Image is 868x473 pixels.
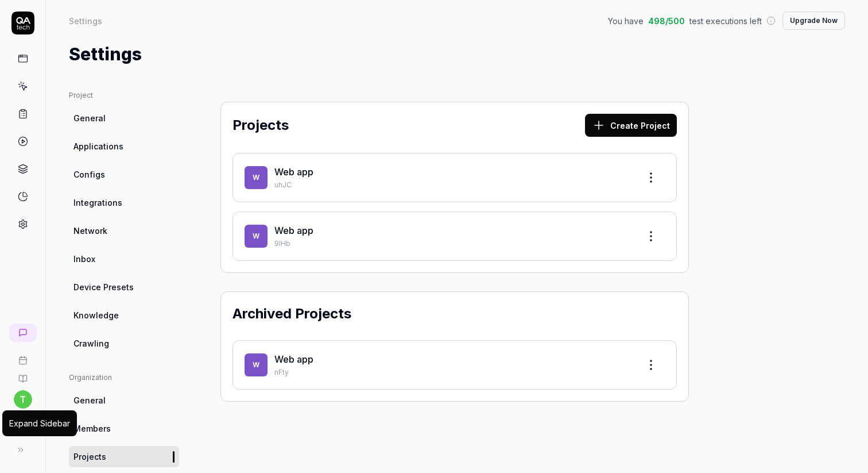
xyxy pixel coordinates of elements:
span: Projects [73,451,106,463]
div: Settings [69,15,102,26]
span: Device Presets [73,281,134,293]
span: General [73,112,106,124]
button: Create Project [585,114,677,137]
div: Project [69,90,179,101]
span: Crawling [73,337,109,349]
a: Network [69,220,179,241]
div: Web app [274,352,630,366]
span: 498 / 500 [648,15,685,27]
h2: Archived Projects [232,303,351,324]
a: Book a call with us [5,347,41,365]
span: Integrations [73,197,122,209]
span: Inbox [73,253,95,265]
span: General [73,394,106,406]
span: Network [73,225,107,237]
a: General [69,390,179,411]
button: Upgrade Now [782,11,845,30]
span: W [245,225,268,248]
a: General [69,107,179,129]
a: Integrations [69,192,179,213]
a: Configs [69,164,179,185]
h1: Settings [69,41,142,67]
a: Members [69,418,179,439]
p: 9lHb [274,239,630,249]
a: Documentation [5,365,41,383]
a: Projects [69,446,179,467]
span: Applications [73,140,123,152]
h2: Projects [232,115,289,136]
span: W [245,353,268,376]
p: nFty [274,367,630,378]
span: Members [73,422,111,434]
span: W [245,166,268,189]
span: Knowledge [73,309,119,321]
a: Applications [69,136,179,157]
span: test executions left [689,15,762,27]
div: Organization [69,372,179,383]
span: You have [608,15,644,27]
button: t [14,390,32,409]
p: uhJC [274,180,630,190]
a: Inbox [69,248,179,270]
a: Crawling [69,333,179,354]
span: Configs [73,168,105,180]
div: Expand Sidebar [9,417,70,429]
a: New conversation [9,324,37,342]
button: 0 [5,409,41,439]
a: Web app [274,166,313,178]
a: Device Presets [69,276,179,298]
a: Knowledge [69,305,179,326]
a: Web app [274,225,313,236]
